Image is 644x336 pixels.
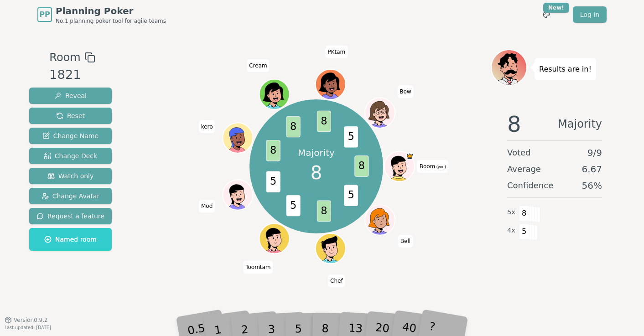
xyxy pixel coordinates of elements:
span: Majority [558,113,602,135]
span: 8 [519,206,530,221]
span: Change Avatar [42,191,100,201]
span: Voted [507,146,531,159]
span: 6.67 [582,163,602,176]
span: 5 [286,195,301,217]
span: PP [39,9,50,20]
button: Change Name [29,128,112,144]
span: Average [507,163,541,176]
span: 5 [344,185,358,207]
span: 5 [344,126,358,148]
span: Change Name [42,131,99,140]
span: Click to change your name [247,59,269,72]
a: PPPlanning PokerNo.1 planning poker tool for agile teams [37,5,166,25]
span: Watch only [47,171,94,181]
span: Version 0.9.2 [14,316,48,324]
button: Change Deck [29,148,112,164]
span: Click to change your name [397,85,413,98]
span: 8 [507,113,521,135]
button: Watch only [29,168,112,184]
span: Planning Poker [56,5,166,17]
button: Reset [29,108,112,124]
button: Request a feature [29,208,112,224]
span: Reset [56,111,85,120]
button: Click to change your avatar [385,152,414,181]
button: Version0.9.2 [5,316,48,324]
span: 8 [317,111,331,132]
span: 8 [266,140,280,162]
p: Results are in! [539,63,592,76]
button: Change Avatar [29,188,112,204]
span: 56 % [582,179,602,192]
span: Click to change your name [325,46,348,58]
span: 5 x [507,207,515,217]
button: Reveal [29,88,112,104]
span: 9 / 9 [587,146,602,159]
span: Confidence [507,179,553,192]
span: 8 [286,116,301,138]
span: (you) [435,165,446,169]
span: 5 [266,171,280,193]
span: Click to change your name [243,261,273,274]
span: No.1 planning poker tool for agile teams [56,17,166,25]
a: Log in [573,6,607,23]
span: Click to change your name [199,200,215,212]
span: 8 [311,159,322,186]
button: New! [538,6,555,23]
span: Request a feature [36,212,104,221]
div: New! [543,3,569,13]
span: 4 x [507,226,515,236]
span: Click to change your name [417,160,448,173]
span: 8 [355,156,369,177]
span: Change Deck [44,151,97,160]
span: Click to change your name [199,120,215,133]
span: 8 [317,201,331,222]
span: Reveal [54,91,87,100]
span: Named room [44,235,97,244]
button: Named room [29,228,112,251]
span: Last updated: [DATE] [5,325,51,330]
span: Boom is the host [406,152,414,160]
p: Majority [298,146,335,159]
span: Click to change your name [398,235,413,248]
span: 5 [519,224,530,239]
div: 1821 [49,66,95,84]
span: Room [49,49,80,66]
span: Click to change your name [328,274,345,287]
